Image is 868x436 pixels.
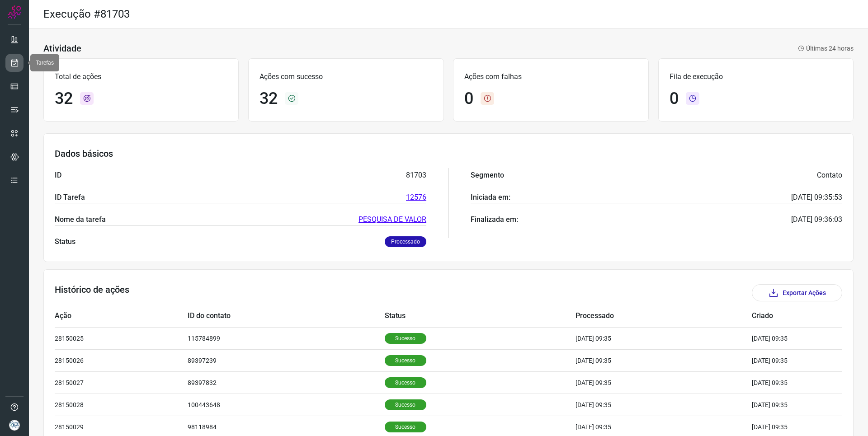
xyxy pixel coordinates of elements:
[464,89,473,108] h1: 0
[188,349,385,371] td: 89397239
[406,192,426,203] a: 12576
[752,284,842,301] button: Exportar Ações
[259,89,278,108] h1: 32
[259,71,432,82] p: Ações com sucesso
[385,355,426,366] p: Sucesso
[55,192,85,203] p: ID Tarefa
[188,305,385,327] td: ID do contato
[752,305,815,327] td: Criado
[55,305,188,327] td: Ação
[55,236,75,247] p: Status
[464,71,637,82] p: Ações com falhas
[55,148,842,159] h3: Dados básicos
[359,214,426,225] a: PESQUISA DE VALOR
[670,71,842,82] p: Fila de execução
[9,420,20,431] img: 2df383a8bc393265737507963739eb71.PNG
[36,60,54,66] span: Tarefas
[55,371,188,394] td: 28150027
[43,8,130,21] h2: Execução #81703
[752,327,815,349] td: [DATE] 09:35
[576,394,752,416] td: [DATE] 09:35
[385,377,426,388] p: Sucesso
[55,89,73,108] h1: 32
[576,305,752,327] td: Processado
[385,236,426,247] p: Processado
[798,44,854,53] p: Últimas 24 horas
[55,327,188,349] td: 28150025
[471,214,518,225] p: Finalizada em:
[55,170,61,181] p: ID
[188,327,385,349] td: 115784899
[576,349,752,371] td: [DATE] 09:35
[55,349,188,371] td: 28150026
[55,394,188,416] td: 28150028
[471,170,504,181] p: Segmento
[385,333,426,344] p: Sucesso
[55,71,227,82] p: Total de ações
[752,394,815,416] td: [DATE] 09:35
[791,214,842,225] p: [DATE] 09:36:03
[752,371,815,394] td: [DATE] 09:35
[817,170,842,181] p: Contato
[55,214,106,225] p: Nome da tarefa
[385,422,426,432] p: Sucesso
[8,5,21,19] img: Logo
[670,89,679,108] h1: 0
[752,349,815,371] td: [DATE] 09:35
[406,170,426,181] p: 81703
[188,394,385,416] td: 100443648
[576,371,752,394] td: [DATE] 09:35
[188,371,385,394] td: 89397832
[43,43,81,54] h3: Atividade
[385,399,426,410] p: Sucesso
[385,305,576,327] td: Status
[471,192,510,203] p: Iniciada em:
[55,284,129,301] h3: Histórico de ações
[576,327,752,349] td: [DATE] 09:35
[791,192,842,203] p: [DATE] 09:35:53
